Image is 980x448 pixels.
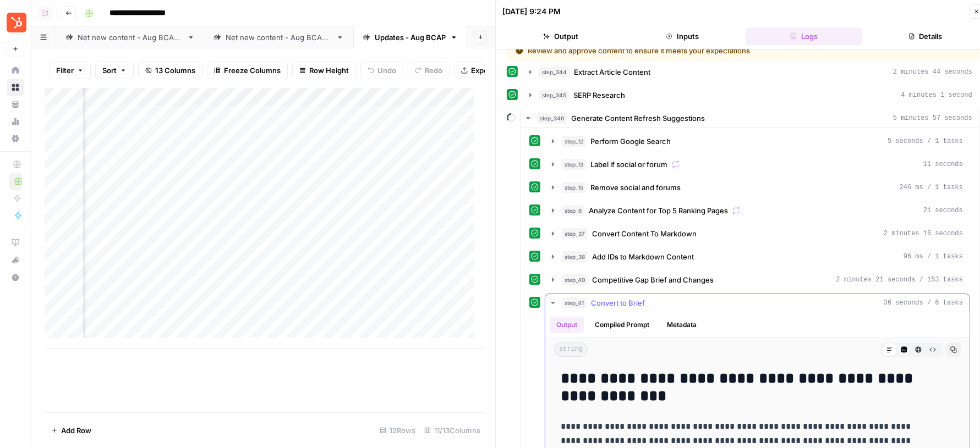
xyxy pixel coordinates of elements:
a: Home [7,62,24,79]
a: Your Data [7,96,24,113]
div: [DATE] 9:24 PM [502,6,561,17]
a: Browse [7,79,24,96]
span: step_38 [562,251,588,262]
span: Convert to Brief [591,297,645,308]
span: Analyze Content for Top 5 Ranking Pages [589,205,728,216]
button: 246 ms / 1 tasks [545,179,970,196]
button: 96 ms / 1 tasks [545,248,970,266]
span: SERP Research [573,90,625,101]
span: step_346 [537,113,567,124]
button: Metadata [660,317,703,333]
a: Updates - Aug BCAP [353,26,467,48]
div: What's new? [7,252,24,268]
span: 4 minutes 1 second [901,90,972,100]
span: Undo [377,65,396,76]
span: step_344 [539,67,570,78]
button: Logs [746,27,863,45]
button: Filter [49,62,91,79]
span: Competitive Gap Brief and Changes [592,274,714,285]
button: Workspace: Blog Content Action Plan [7,9,24,36]
span: Add IDs to Markdown Content [592,251,694,262]
button: Inputs [624,27,741,45]
button: 2 minutes 16 seconds [545,225,970,242]
img: Blog Content Action Plan Logo [7,13,26,32]
div: Updates - Aug BCAP [375,32,446,43]
button: 4 minutes 1 second [523,86,979,104]
div: 12 Rows [375,422,420,439]
span: step_40 [562,274,588,285]
a: Settings [7,130,24,147]
button: 13 Columns [138,62,202,79]
button: 11 seconds [545,156,970,173]
div: Net new content - Aug BCAP 2 [226,32,332,43]
a: Net new content - Aug BCAP 2 [204,26,353,48]
span: 13 Columns [155,65,195,76]
span: 36 seconds / 6 tasks [884,298,963,308]
button: 2 minutes 44 seconds [523,63,979,81]
span: Label if social or forum [590,159,667,170]
button: What's new? [7,251,24,269]
button: Row Height [292,62,356,79]
span: 2 minutes 44 seconds [893,67,972,77]
span: step_6 [562,205,584,216]
button: 5 seconds / 1 tasks [545,132,970,150]
span: Add Row [61,425,91,436]
span: Row Height [309,65,349,76]
span: Perform Google Search [590,136,671,147]
button: 5 minutes 57 seconds [521,109,979,127]
span: Convert Content To Markdown [592,228,697,239]
div: Net new content - Aug BCAP 1 [78,32,183,43]
span: Sort [102,65,117,76]
button: Output [550,317,584,333]
span: 5 minutes 57 seconds [893,113,972,123]
span: string [554,342,588,357]
span: Redo [425,65,442,76]
span: Freeze Columns [224,65,281,76]
span: Extract Article Content [574,67,650,78]
a: AirOps Academy [7,234,24,251]
span: 11 seconds [923,159,963,169]
button: 21 seconds [545,202,970,219]
span: step_15 [562,182,586,193]
button: Output [502,27,620,45]
span: step_345 [539,90,569,101]
button: Freeze Columns [207,62,288,79]
button: 2 minutes 21 seconds / 153 tasks [545,271,970,289]
a: Usage [7,113,24,130]
div: Review and approve content to ensure it meets your expectations [516,45,861,56]
span: step_13 [562,159,586,170]
span: Export CSV [471,65,510,76]
div: 11/13 Columns [420,422,485,439]
span: 5 seconds / 1 tasks [888,136,963,146]
button: Undo [360,62,403,79]
span: step_37 [562,228,588,239]
button: Compiled Prompt [588,317,656,333]
span: 2 minutes 16 seconds [884,229,963,239]
button: Redo [408,62,450,79]
button: 36 seconds / 6 tasks [545,294,970,312]
a: Net new content - Aug BCAP 1 [56,26,204,48]
span: Remove social and forums [590,182,681,193]
button: Sort [95,62,134,79]
span: 246 ms / 1 tasks [900,182,963,192]
span: 2 minutes 21 seconds / 153 tasks [836,275,963,285]
span: Generate Content Refresh Suggestions [571,113,705,124]
button: Add Row [45,422,98,439]
span: 96 ms / 1 tasks [904,252,963,262]
span: Filter [56,65,74,76]
button: Export CSV [454,62,517,79]
span: step_41 [562,297,587,308]
button: Help + Support [7,269,24,286]
span: step_12 [562,136,586,147]
span: 21 seconds [923,206,963,215]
